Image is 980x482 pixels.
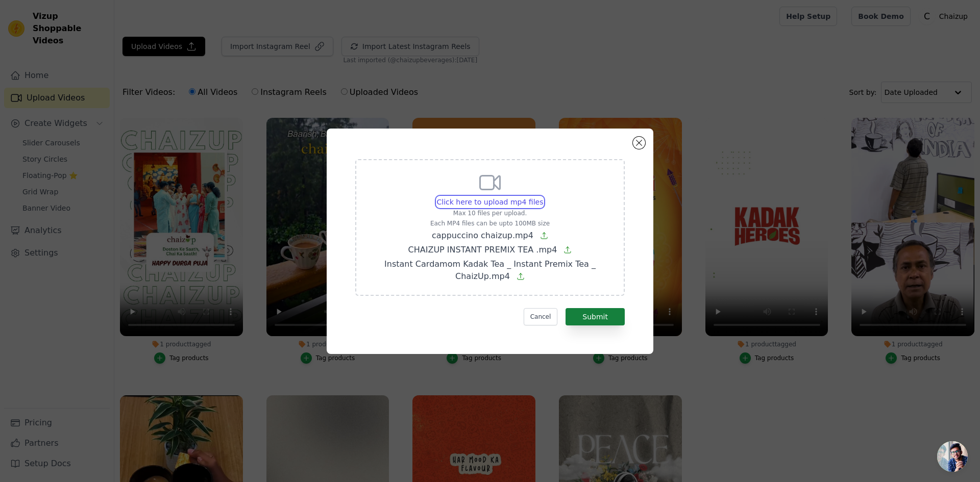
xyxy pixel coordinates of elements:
[369,209,611,217] p: Max 10 files per upload.
[408,245,557,255] span: CHAIZUP INSTANT PREMIX TEA .mp4
[566,308,625,325] button: Submit
[432,231,533,240] span: cappuccino chaizup.mp4
[524,308,558,325] button: Cancel
[633,137,645,149] button: Close modal
[937,441,968,472] div: Open chat
[384,259,596,281] span: Instant Cardamom Kadak Tea _ Instant Premix Tea _ ChaizUp.mp4
[437,198,544,206] span: Click here to upload mp4 files
[369,219,611,227] p: Each MP4 files can be upto 100MB size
